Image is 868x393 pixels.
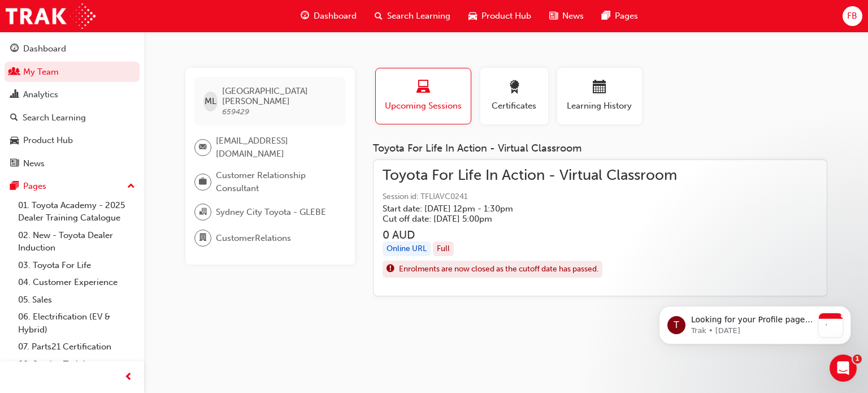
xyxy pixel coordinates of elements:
[562,10,584,23] span: News
[14,257,140,274] a: 03. Toyota For Life
[5,107,140,128] a: Search Learning
[383,191,677,204] span: Session id: TFLIAVC0241
[216,135,337,160] span: [EMAIL_ADDRESS][DOMAIN_NAME]
[23,134,73,147] div: Product Hub
[5,84,140,105] a: Analytics
[373,142,827,155] div: Toyota For Life In Action - Virtual Classroom
[830,355,857,382] iframe: Intercom live chat
[23,180,46,193] div: Pages
[23,157,45,170] div: News
[199,205,207,219] span: organisation-icon
[549,9,558,23] span: news-icon
[14,227,140,257] a: 02. New - Toyota Dealer Induction
[383,228,677,241] h3: 0 AUD
[593,5,647,28] a: pages-iconPages
[366,5,459,28] a: search-iconSearch Learning
[642,283,868,362] iframe: Intercom notifications message
[124,370,133,385] span: prev-icon
[205,95,216,108] span: ML
[216,169,337,195] span: Customer Relationship Consultant
[593,80,606,96] span: calendar-icon
[127,179,135,194] span: up-icon
[216,232,291,245] span: CustomerRelations
[23,88,58,101] div: Analytics
[853,355,862,364] span: 1
[199,175,207,189] span: briefcase-icon
[387,10,450,23] span: Search Learning
[5,153,140,174] a: News
[10,90,19,100] span: chart-icon
[383,204,659,214] h5: Start date: [DATE] 12pm - 1:30pm
[383,169,818,287] a: Toyota For Life In Action - Virtual ClassroomSession id: TFLIAVC0241Start date: [DATE] 12pm - 1:3...
[416,80,430,96] span: laptop-icon
[507,80,521,96] span: award-icon
[10,159,19,169] span: news-icon
[5,176,140,197] button: Pages
[383,214,659,224] h5: Cut off date: [DATE] 5:00pm
[10,182,19,192] span: pages-icon
[557,68,642,124] button: Learning History
[843,6,862,26] button: FB
[14,356,140,373] a: 08. Service Training
[459,5,540,28] a: car-iconProduct Hub
[14,197,140,227] a: 01. Toyota Academy - 2025 Dealer Training Catalogue
[314,10,357,23] span: Dashboard
[199,231,207,245] span: department-icon
[387,262,394,277] span: exclaim-icon
[468,9,477,23] span: car-icon
[10,67,19,77] span: people-icon
[383,241,431,257] div: Online URL
[399,263,598,276] span: Enrolments are now closed as the cutoff date has passed.
[23,42,66,55] div: Dashboard
[5,36,140,176] button: DashboardMy TeamAnalyticsSearch LearningProduct HubNews
[375,9,383,23] span: search-icon
[222,86,336,106] span: [GEOGRAPHIC_DATA] [PERSON_NAME]
[301,9,309,23] span: guage-icon
[5,130,140,151] a: Product Hub
[14,338,140,356] a: 07. Parts21 Certification
[489,100,540,113] span: Certificates
[14,274,140,291] a: 04. Customer Experience
[10,113,18,123] span: search-icon
[384,100,462,113] span: Upcoming Sessions
[10,136,19,146] span: car-icon
[847,10,857,23] span: FB
[480,68,548,124] button: Certificates
[5,38,140,59] a: Dashboard
[199,140,207,155] span: email-icon
[375,68,471,124] button: Upcoming Sessions
[602,9,610,23] span: pages-icon
[566,100,633,113] span: Learning History
[14,308,140,338] a: 06. Electrification (EV & Hybrid)
[615,10,638,23] span: Pages
[23,111,86,124] div: Search Learning
[222,107,249,116] span: 659429
[383,169,677,182] span: Toyota For Life In Action - Virtual Classroom
[292,5,366,28] a: guage-iconDashboard
[540,5,593,28] a: news-iconNews
[6,3,96,29] img: Trak
[216,206,326,219] span: Sydney City Toyota - GLEBE
[433,241,454,257] div: Full
[5,62,140,83] a: My Team
[10,44,19,54] span: guage-icon
[481,10,531,23] span: Product Hub
[14,291,140,309] a: 05. Sales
